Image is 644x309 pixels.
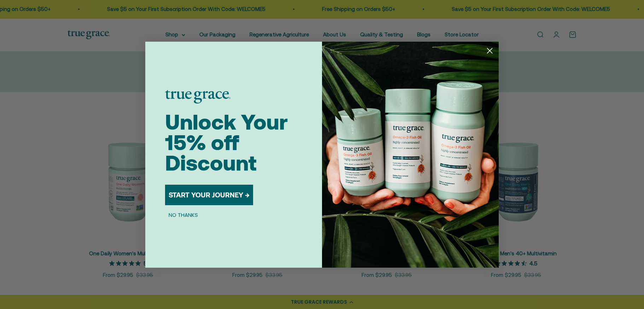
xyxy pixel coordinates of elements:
button: Close dialog [484,44,496,57]
span: Unlock Your 15% off Discount [165,110,288,175]
img: 098727d5-50f8-4f9b-9554-844bb8da1403.jpeg [322,42,499,268]
button: NO THANKS [165,211,201,219]
img: logo placeholder [165,90,230,103]
button: START YOUR JOURNEY → [165,185,253,205]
